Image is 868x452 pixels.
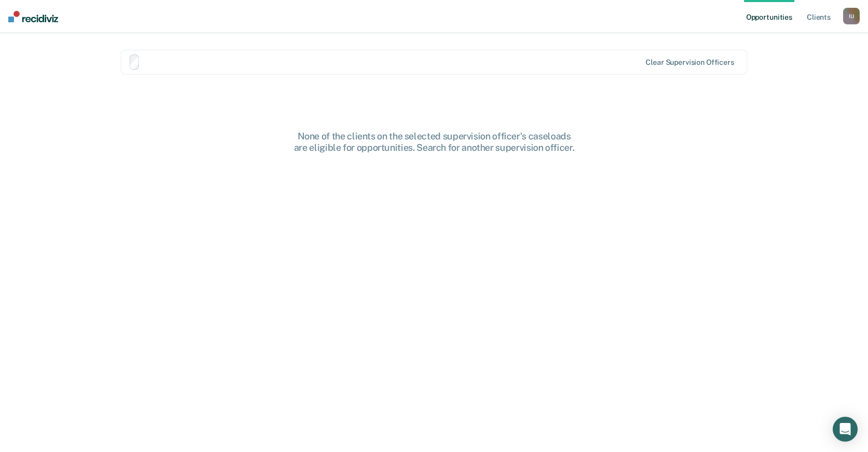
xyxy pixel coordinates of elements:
[833,417,858,442] div: Open Intercom Messenger
[268,131,600,153] div: None of the clients on the selected supervision officer's caseloads are eligible for opportunitie...
[8,11,58,22] img: Recidiviz
[843,8,860,24] div: I U
[843,8,860,24] button: IU
[646,58,734,67] div: Clear supervision officers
